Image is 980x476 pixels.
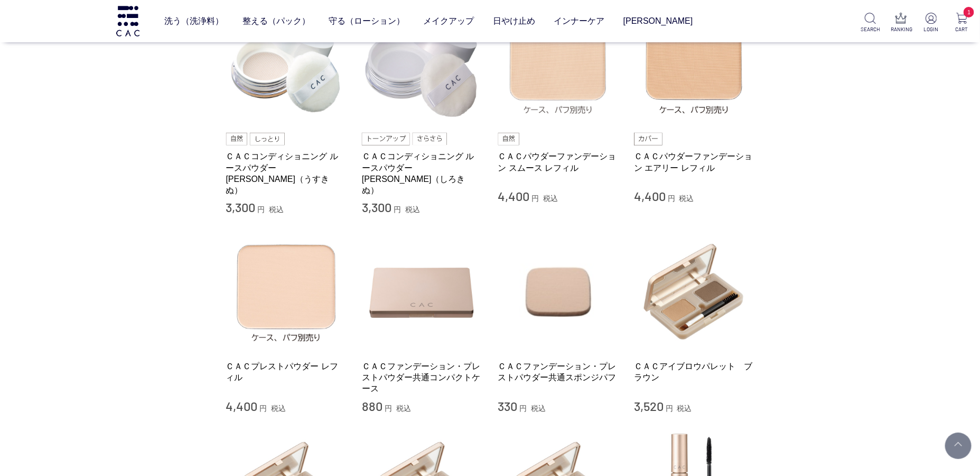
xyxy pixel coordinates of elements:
img: ＣＡＣパウダーファンデーション エアリー レフィル [634,4,754,125]
span: 1 [964,7,974,17]
a: 洗う（洗浄料） [165,6,224,36]
a: [PERSON_NAME] [623,6,693,36]
img: ＣＡＣプレストパウダー レフィル [226,232,347,352]
a: ＣＡＣアイブロウパレット ブラウン [634,361,754,383]
span: 円 [257,205,265,214]
img: 自然 [226,133,248,145]
span: 税込 [543,194,558,203]
p: SEARCH [861,25,880,33]
img: ＣＡＣパウダーファンデーション スムース レフィル [498,4,619,125]
a: ＣＡＣプレストパウダー レフィル [226,361,347,383]
a: 1 CART [952,13,972,33]
img: ＣＡＣファンデーション・プレストパウダー共通コンパクトケース [362,232,482,352]
span: 円 [668,194,675,203]
img: カバー [634,133,662,145]
span: 税込 [271,404,286,413]
a: LOGIN [921,13,941,33]
img: ＣＡＣコンディショニング ルースパウダー 薄絹（うすきぬ） [226,4,347,125]
span: 3,300 [362,199,391,215]
span: 円 [519,404,527,413]
span: 330 [498,398,518,414]
img: 自然 [498,133,520,145]
a: ＣＡＣパウダーファンデーション エアリー レフィル [634,151,754,173]
a: ＣＡＣパウダーファンデーション スムース レフィル [498,151,619,173]
span: 税込 [269,205,284,214]
img: トーンアップ [362,133,410,145]
p: LOGIN [921,25,941,33]
a: 整える（パック） [242,6,310,36]
span: 税込 [405,205,420,214]
img: しっとり [250,133,285,145]
img: ＣＡＣコンディショニング ルースパウダー 白絹（しろきぬ） [362,4,482,125]
a: 守る（ローション） [329,6,405,36]
span: 税込 [677,404,692,413]
span: 税込 [679,194,694,203]
span: 税込 [396,404,411,413]
img: logo [115,6,141,36]
span: 円 [385,404,392,413]
img: さらさら [413,133,447,145]
img: ＣＡＣアイブロウパレット ブラウン [634,232,754,352]
span: 4,400 [226,398,258,414]
span: 3,300 [226,199,256,215]
a: メイクアップ [424,6,474,36]
a: RANKING [891,13,911,33]
p: RANKING [891,25,911,33]
span: 円 [259,404,267,413]
span: 880 [362,398,382,414]
span: 円 [531,194,539,203]
a: ＣＡＣコンディショニング ルースパウダー [PERSON_NAME]（うすきぬ） [226,151,347,196]
img: ＣＡＣファンデーション・プレストパウダー共通スポンジパフ [498,232,619,352]
span: 円 [666,404,673,413]
span: 4,400 [634,188,666,204]
span: 4,400 [498,188,530,204]
span: 円 [394,205,401,214]
span: 税込 [531,404,546,413]
a: SEARCH [861,13,880,33]
a: ＣＡＣコンディショニング ルースパウダー [PERSON_NAME]（しろきぬ） [362,151,482,196]
a: ＣＡＣファンデーション・プレストパウダー共通スポンジパフ [498,361,619,383]
a: 日やけ止め [493,6,535,36]
p: CART [952,25,972,33]
a: インナーケア [554,6,604,36]
a: ＣＡＣファンデーション・プレストパウダー共通コンパクトケース [362,361,482,395]
span: 3,520 [634,398,664,414]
